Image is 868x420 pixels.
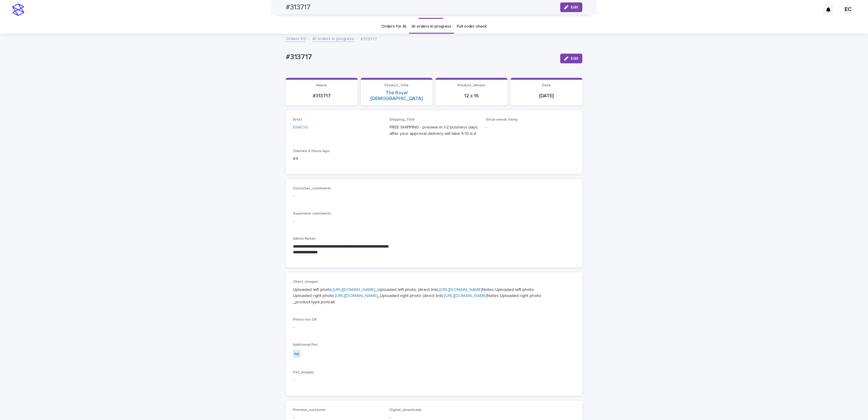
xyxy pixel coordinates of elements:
[293,287,575,305] p: Uploaded left photo: _Uploaded left photo (direct link): Notes Uploaded left photo: Uploaded righ...
[486,124,575,131] p: -
[412,19,451,34] a: AI orders in progress
[293,212,331,215] span: Supervisor comments
[293,237,316,241] span: Admin Notes
[293,343,318,347] span: Additional Pet
[293,377,575,384] p: -
[486,118,518,122] span: Since needs fixing
[293,156,382,162] p: 84
[293,371,314,374] span: Pet_Images
[542,84,551,87] span: Date
[12,4,24,16] img: stacker-logo-s-only.png
[293,324,575,331] p: -
[571,56,578,61] span: Edit
[289,93,354,99] p: #313717
[390,408,422,412] span: Digital_downloads
[364,90,429,102] a: The Royal [DEMOGRAPHIC_DATA]
[286,53,555,62] p: #313717
[390,124,479,137] p: FREE SHIPPING - preview in 1-2 business days, after your approval delivery will take 5-10 b.d.
[286,35,306,42] a: Orders V3
[458,84,485,87] span: Product_Variant
[293,118,302,122] span: Artist
[457,19,487,34] a: Full order check
[444,294,487,298] a: [URL][DOMAIN_NAME]
[293,218,575,225] p: -
[293,187,331,190] span: Customer_comments
[360,35,377,42] p: #313717
[312,35,354,42] a: AI orders in progress
[293,408,326,412] span: Preview_customer
[293,193,575,199] p: -
[293,350,301,358] div: no
[514,93,579,99] p: [DATE]
[843,5,853,15] div: EC
[390,118,415,122] span: Shipping_Title
[381,19,406,34] a: Orders for AI
[560,54,582,63] button: Edit
[316,84,327,87] span: Name
[293,149,330,153] span: Claimed X Hours Ago
[293,124,308,131] a: EmilCris
[335,294,378,298] a: [URL][DOMAIN_NAME]
[385,84,409,87] span: Product_Title
[293,280,318,284] span: Client_Images
[333,288,375,292] a: [URL][DOMAIN_NAME]
[439,288,482,292] a: [URL][DOMAIN_NAME]
[439,93,504,99] p: 12 x 16
[293,318,317,322] span: Photo not OK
